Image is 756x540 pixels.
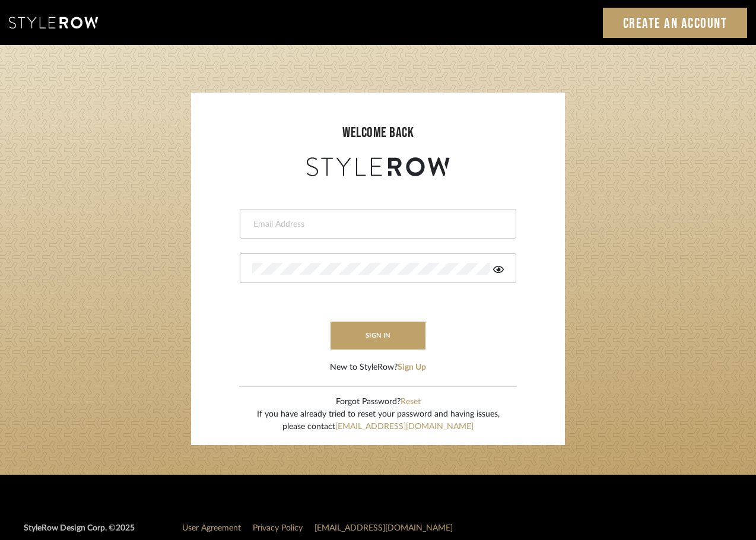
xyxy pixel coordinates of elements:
button: sign in [331,322,425,350]
a: [EMAIL_ADDRESS][DOMAIN_NAME] [335,423,474,431]
button: Reset [401,396,421,408]
div: welcome back [203,122,553,144]
a: [EMAIL_ADDRESS][DOMAIN_NAME] [315,524,453,532]
button: Sign Up [398,361,426,374]
div: Forgot Password? [257,396,500,408]
a: Create an Account [603,8,748,38]
div: New to StyleRow? [330,361,426,374]
input: Email Address [252,218,501,230]
a: User Agreement [182,524,241,532]
a: Privacy Policy [253,524,303,532]
div: If you have already tried to reset your password and having issues, please contact [257,408,500,433]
